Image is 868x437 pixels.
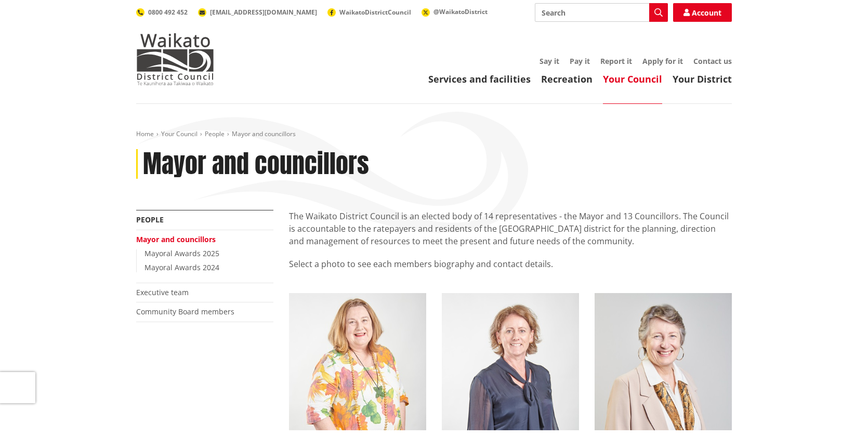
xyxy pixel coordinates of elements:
[144,262,219,272] a: Mayoral Awards 2024
[205,129,225,138] a: People
[428,73,531,85] a: Services and facilities
[136,130,732,139] nav: breadcrumb
[289,258,732,283] p: Select a photo to see each members biography and contact details.
[198,8,317,17] a: [EMAIL_ADDRESS][DOMAIN_NAME]
[136,129,154,138] a: Home
[570,56,590,66] a: Pay it
[136,287,189,297] a: Executive team
[422,7,488,16] a: @WaikatoDistrict
[339,8,411,17] span: WaikatoDistrictCouncil
[136,33,214,85] img: Waikato District Council - Te Kaunihera aa Takiwaa o Waikato
[642,56,683,66] a: Apply for it
[136,215,164,224] a: People
[673,73,732,85] a: Your District
[535,3,668,22] input: Search input
[232,129,296,138] span: Mayor and councillors
[136,307,234,316] a: Community Board members
[161,129,198,138] a: Your Council
[144,248,219,258] a: Mayoral Awards 2025
[136,8,188,17] a: 0800 492 452
[210,8,317,17] span: [EMAIL_ADDRESS][DOMAIN_NAME]
[327,8,411,17] a: WaikatoDistrictCouncil
[289,293,426,430] img: Jacqui Church
[600,56,632,66] a: Report it
[136,234,216,244] a: Mayor and councillors
[603,73,662,85] a: Your Council
[540,56,559,66] a: Say it
[143,149,369,179] h1: Mayor and councillors
[433,7,488,16] span: @WaikatoDistrict
[673,3,732,22] a: Account
[541,73,593,85] a: Recreation
[693,56,732,66] a: Contact us
[595,293,732,430] img: Crystal Beavis
[442,293,579,430] img: Carolyn Eyre
[289,210,732,247] p: The Waikato District Council is an elected body of 14 representatives - the Mayor and 13 Councill...
[148,8,188,17] span: 0800 492 452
